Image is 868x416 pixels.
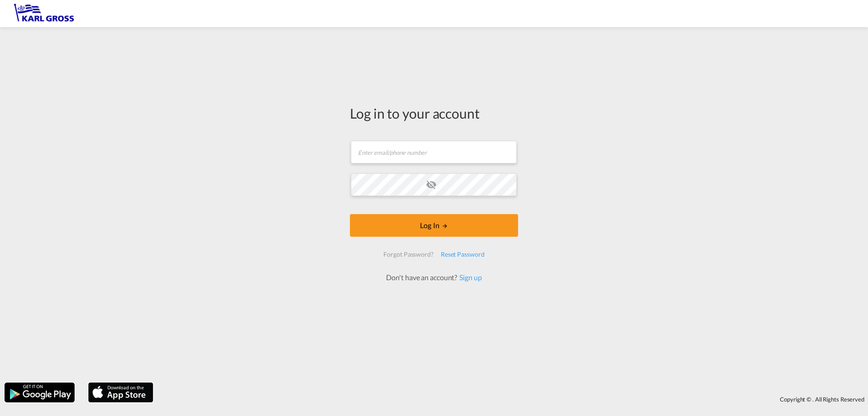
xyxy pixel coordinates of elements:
[457,273,481,282] a: Sign up
[376,273,491,282] div: Don't have an account?
[4,382,75,403] img: google.png
[350,214,518,237] button: LOGIN
[158,392,868,407] div: Copyright © . All Rights Reserved
[87,382,154,403] img: apple.png
[14,4,75,24] img: 3269c73066d711f095e541db4db89301.png
[380,246,437,263] div: Forgot Password?
[426,179,437,190] md-icon: icon-eye-off
[350,104,518,123] div: Log in to your account
[437,246,488,263] div: Reset Password
[351,141,517,163] input: Enter email/phone number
